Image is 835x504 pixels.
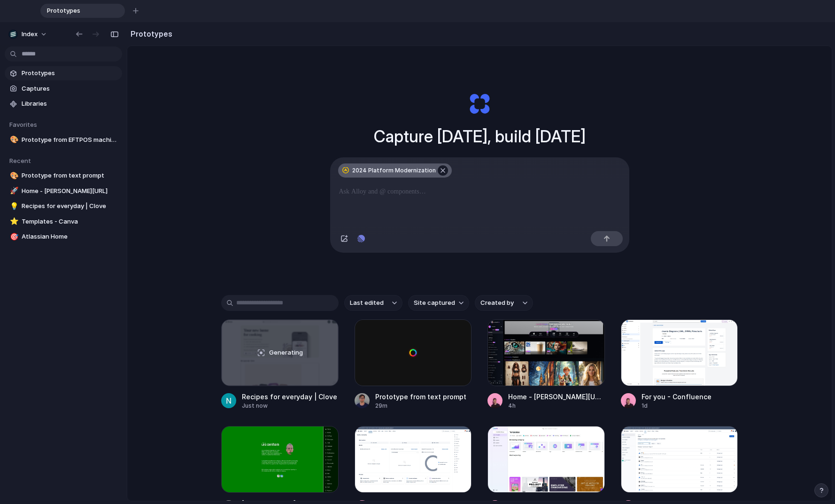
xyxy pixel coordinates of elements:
div: 🎯 [10,232,16,242]
span: Recipes for everyday | Clove [22,202,118,211]
div: 🎨 [10,171,16,181]
h2: Prototypes [127,28,172,39]
a: Home - Leonardo.AiHome - [PERSON_NAME][URL]4h [487,319,605,410]
a: For you - ConfluenceFor you - Confluence1d [621,319,738,410]
button: 💡 [8,202,18,211]
a: 🎨Prototype from text prompt [5,169,122,183]
span: Favorites [9,121,37,128]
div: For you - Confluence [642,392,711,402]
div: 💡 [10,201,16,212]
a: ⭐Templates - Canva [5,215,122,229]
a: Prototype from text promptPrototype from text prompt29m [355,319,472,410]
span: Prototype from EFTPOS machines | eCommerce | free quote | Tyro [22,135,118,145]
div: 🚀 [10,186,16,196]
h1: Capture [DATE], build [DATE] [374,124,586,149]
a: Prototypes [5,66,122,80]
a: 🎨Prototype from EFTPOS machines | eCommerce | free quote | Tyro [5,133,122,147]
div: Just now [242,402,337,410]
div: 1d [642,402,711,410]
span: Home - [PERSON_NAME][URL] [22,186,118,196]
span: Prototype from text prompt [22,171,118,180]
div: Home - [PERSON_NAME][URL] [508,392,605,402]
div: Recipes for everyday | Clove [242,392,337,402]
a: 2024 Platform Modernization [338,163,452,178]
button: 🎨 [8,171,18,180]
button: 🎯 [8,232,18,241]
span: Prototypes [43,6,110,16]
span: Templates - Canva [22,217,118,226]
div: 4h [508,402,605,410]
span: Created by [480,298,514,308]
button: 🚀 [8,186,18,196]
button: Created by [475,295,533,311]
button: Last edited [344,295,402,311]
a: 💡Recipes for everyday | Clove [5,199,122,213]
button: Site captured [408,295,469,311]
a: Captures [5,82,122,96]
span: Last edited [350,298,384,308]
button: 🎨 [8,135,18,145]
div: Prototypes [40,4,125,18]
span: Index [22,30,38,39]
div: Prototype from text prompt [375,392,466,402]
span: Atlassian Home [22,232,118,241]
a: 🎯Atlassian Home [5,230,122,244]
a: Libraries [5,97,122,111]
a: Recipes for everyday | CloveGeneratingRecipes for everyday | CloveJust now [221,319,339,410]
span: Prototypes [22,69,118,78]
div: 29m [375,402,466,410]
span: Captures [22,84,118,93]
button: ⭐ [8,217,18,226]
a: 🚀Home - [PERSON_NAME][URL] [5,184,122,198]
span: Generating [269,348,303,357]
span: Recent [9,157,31,164]
span: Libraries [22,99,118,109]
div: 🎨 [10,134,16,145]
button: Index [5,27,52,42]
div: ⭐ [10,216,16,227]
span: Site captured [414,298,455,308]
